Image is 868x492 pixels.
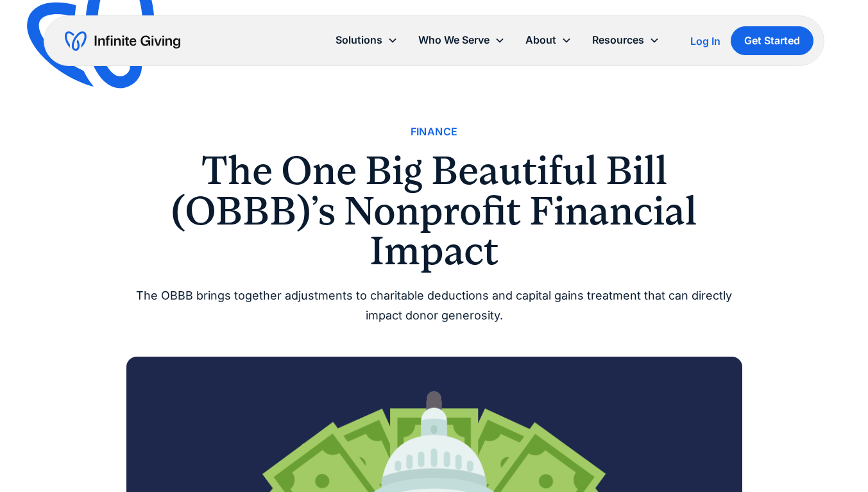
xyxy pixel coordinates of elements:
a: home [65,31,180,51]
div: About [525,31,556,49]
div: Log In [690,36,720,46]
a: Get Started [731,26,813,55]
div: Solutions [336,31,382,49]
div: Resources [592,31,644,49]
a: Finance [411,123,458,140]
div: Resources [582,26,670,54]
a: Log In [690,33,720,49]
div: The OBBB brings together adjustments to charitable deductions and capital gains treatment that ca... [126,286,742,325]
div: Who We Serve [408,26,515,54]
div: About [515,26,582,54]
div: Who We Serve [418,31,489,49]
h1: The One Big Beautiful Bill (OBBB)’s Nonprofit Financial Impact [126,151,742,271]
div: Solutions [325,26,408,54]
